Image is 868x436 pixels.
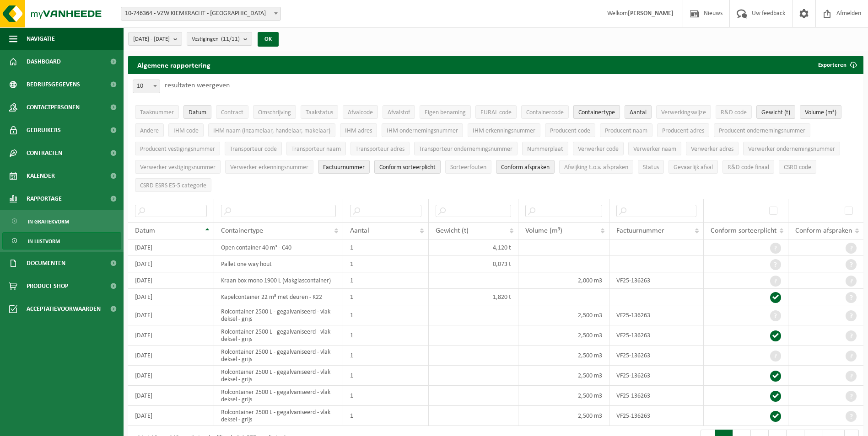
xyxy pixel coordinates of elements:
[214,239,343,256] td: Open container 40 m³ - C40
[230,164,308,171] span: Verwerker erkenningsnummer
[214,289,343,305] td: Kapelcontainer 22 m³ met deuren - K22
[128,56,220,74] h2: Algemene rapportering
[496,160,555,174] button: Conform afspraken : Activate to sort
[343,239,429,256] td: 1
[140,109,174,116] span: Taaknummer
[761,109,790,116] span: Gewicht (t)
[27,142,62,165] span: Contracten
[420,105,471,119] button: Eigen benamingEigen benaming: Activate to sort
[135,178,211,192] button: CSRD ESRS E5-5 categorieCSRD ESRS E5-5 categorie: Activate to sort
[192,32,240,46] span: Vestigingen
[630,109,647,116] span: Aantal
[573,105,620,119] button: ContainertypeContainertype: Activate to sort
[795,227,852,234] span: Conform afspraken
[214,325,343,346] td: Rolcontainer 2500 L - gegalvaniseerd - vlak deksel - grijs
[661,109,706,116] span: Verwerkingswijze
[525,227,562,234] span: Volume (m³)
[350,227,369,234] span: Aantal
[656,105,711,119] button: VerwerkingswijzeVerwerkingswijze: Activate to sort
[258,109,291,116] span: Omschrijving
[638,160,664,174] button: StatusStatus: Activate to sort
[140,128,159,134] span: Andere
[379,164,436,171] span: Conform sorteerplicht
[318,160,370,174] button: FactuurnummerFactuurnummer: Activate to sort
[609,366,704,386] td: VF25-136263
[429,239,518,256] td: 4,120 t
[625,105,652,119] button: AantalAantal: Activate to sort
[800,105,841,119] button: Volume (m³)Volume (m³): Activate to sort
[214,305,343,325] td: Rolcontainer 2500 L - gegalvaniseerd - vlak deksel - grijs
[306,109,333,116] span: Taakstatus
[128,386,214,406] td: [DATE]
[343,272,429,289] td: 1
[128,272,214,289] td: [DATE]
[343,289,429,305] td: 1
[214,366,343,386] td: Rolcontainer 2500 L - gegalvaniseerd - vlak deksel - grijs
[609,325,704,346] td: VF25-136263
[128,289,214,305] td: [DATE]
[27,252,65,275] span: Documenten
[564,164,628,171] span: Afwijking t.o.v. afspraken
[643,164,659,171] span: Status
[374,160,441,174] button: Conform sorteerplicht : Activate to sort
[230,146,277,153] span: Transporteur code
[518,406,609,426] td: 2,500 m3
[2,232,121,250] a: In lijstvorm
[128,32,182,46] button: [DATE] - [DATE]
[429,289,518,305] td: 1,820 t
[805,109,836,116] span: Volume (m³)
[545,123,595,137] button: Producent codeProducent code: Activate to sort
[419,146,512,153] span: Transporteur ondernemingsnummer
[633,146,676,153] span: Verwerker naam
[27,119,61,142] span: Gebruikers
[719,128,805,134] span: Producent ondernemingsnummer
[343,346,429,366] td: 1
[135,142,220,155] button: Producent vestigingsnummerProducent vestigingsnummer: Activate to sort
[345,128,372,134] span: IHM adres
[135,227,155,234] span: Datum
[350,142,410,155] button: Transporteur adresTransporteur adres: Activate to sort
[343,406,429,426] td: 1
[527,146,563,153] span: Nummerplaat
[323,164,365,171] span: Factuurnummer
[784,164,811,171] span: CSRD code
[133,32,170,46] span: [DATE] - [DATE]
[128,346,214,366] td: [DATE]
[743,142,840,155] button: Verwerker ondernemingsnummerVerwerker ondernemingsnummer: Activate to sort
[135,105,179,119] button: TaaknummerTaaknummer: Activate to remove sorting
[669,160,718,174] button: Gevaarlijk afval : Activate to sort
[213,128,330,134] span: IHM naam (inzamelaar, handelaar, makelaar)
[27,165,55,187] span: Kalender
[225,142,282,155] button: Transporteur codeTransporteur code: Activate to sort
[748,146,835,153] span: Verwerker ondernemingsnummer
[140,164,216,171] span: Verwerker vestigingsnummer
[686,142,739,155] button: Verwerker adresVerwerker adres: Activate to sort
[216,105,248,119] button: ContractContract: Activate to sort
[811,56,863,74] button: Exporteren
[189,109,206,116] span: Datum
[121,7,281,21] span: 10-746364 - VZW KIEMKRACHT - HAMME
[214,256,343,272] td: Pallet one way hout
[221,227,263,234] span: Containertype
[691,146,733,153] span: Verwerker adres
[27,96,80,119] span: Contactpersonen
[140,146,215,153] span: Producent vestigingsnummer
[28,233,60,250] span: In lijstvorm
[208,123,335,137] button: IHM naam (inzamelaar, handelaar, makelaar)IHM naam (inzamelaar, handelaar, makelaar): Activate to...
[711,227,776,234] span: Conform sorteerplicht
[214,386,343,406] td: Rolcontainer 2500 L - gegalvaniseerd - vlak deksel - grijs
[657,123,709,137] button: Producent adresProducent adres: Activate to sort
[214,346,343,366] td: Rolcontainer 2500 L - gegalvaniseerd - vlak deksel - grijs
[356,146,404,153] span: Transporteur adres
[27,27,55,50] span: Navigatie
[429,256,518,272] td: 0,073 t
[414,142,518,155] button: Transporteur ondernemingsnummerTransporteur ondernemingsnummer : Activate to sort
[578,109,615,116] span: Containertype
[165,82,230,89] label: resultaten weergeven
[121,7,280,20] span: 10-746364 - VZW KIEMKRACHT - HAMME
[183,105,211,119] button: DatumDatum: Activate to sort
[473,128,535,134] span: IHM erkenningsnummer
[258,32,279,47] button: OK
[221,109,243,116] span: Contract
[480,109,512,116] span: EURAL code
